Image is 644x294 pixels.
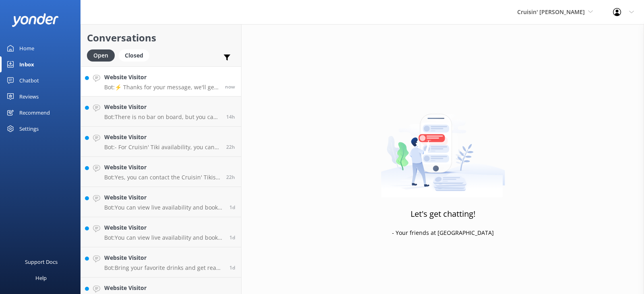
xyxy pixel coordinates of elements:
div: Open [87,49,115,62]
p: Bot: You can view live availability and book your Cruisin' Tiki online at [URL][DOMAIN_NAME]. [104,234,223,241]
a: Closed [119,51,153,60]
h4: Website Visitor [104,253,223,262]
div: Closed [119,49,149,62]
span: 07:35pm 17-Aug-2025 (UTC -05:00) America/Cancun [226,113,235,120]
img: artwork of a man stealing a conversation from at giant smartphone [381,97,505,197]
p: Bot: Bring your favorite drinks and get ready to party on the water! We’ll have a large cooler wi... [104,264,223,271]
span: 06:34am 17-Aug-2025 (UTC -05:00) America/Cancun [229,204,235,211]
p: Bot: Yes, you can contact the Cruisin' Tikis Wilmington team at [PHONE_NUMBER]. [104,174,220,181]
h4: Website Visitor [104,163,220,172]
span: 11:43am 17-Aug-2025 (UTC -05:00) America/Cancun [226,174,235,181]
span: 06:33am 17-Aug-2025 (UTC -05:00) America/Cancun [229,234,235,241]
span: 09:53am 18-Aug-2025 (UTC -05:00) America/Cancun [225,83,235,90]
a: Website VisitorBot:Bring your favorite drinks and get ready to party on the water! We’ll have a l... [81,247,241,278]
h4: Website Visitor [104,133,220,142]
span: 11:49am 17-Aug-2025 (UTC -05:00) America/Cancun [226,144,235,150]
img: yonder-white-logo.png [12,13,58,27]
div: Support Docs [25,254,58,270]
span: Cruisin' [PERSON_NAME] [517,8,585,16]
a: Open [87,51,119,60]
h2: Conversations [87,30,235,45]
p: Bot: - For Cruisin' Tiki availability, you can view live availability and book online at [URL][DO... [104,144,220,151]
p: - Your friends at [GEOGRAPHIC_DATA] [392,228,494,237]
span: 06:36pm 16-Aug-2025 (UTC -05:00) America/Cancun [229,264,235,271]
div: Recommend [19,105,50,121]
div: Inbox [19,56,34,72]
div: Chatbot [19,72,39,88]
h4: Website Visitor [104,193,223,202]
h3: Let's get chatting! [411,208,475,220]
div: Home [19,40,34,56]
h4: Website Visitor [104,103,220,111]
p: Bot: There is no bar on board, but you can bring your favorite drinks. A large cooler with ice wi... [104,113,220,121]
p: Bot: ⚡ Thanks for your message, we'll get back to you as soon as we can. You're also welcome to k... [104,84,219,91]
a: Website VisitorBot:You can view live availability and book your Cruisin' Tiki online at [URL][DOM... [81,217,241,247]
a: Website VisitorBot:There is no bar on board, but you can bring your favorite drinks. A large cool... [81,97,241,127]
div: Settings [19,121,39,137]
a: Website VisitorBot:You can view live availability and book your Cruisin' Tiki online at [URL][DOM... [81,187,241,217]
div: Reviews [19,88,39,105]
a: Website VisitorBot:⚡ Thanks for your message, we'll get back to you as soon as we can. You're als... [81,66,241,97]
h4: Website Visitor [104,284,223,292]
h4: Website Visitor [104,73,219,82]
h4: Website Visitor [104,223,223,232]
a: Website VisitorBot:Yes, you can contact the Cruisin' Tikis Wilmington team at [PHONE_NUMBER].22h [81,157,241,187]
div: Help [35,270,47,286]
a: Website VisitorBot:- For Cruisin' Tiki availability, you can view live availability and book onli... [81,127,241,157]
p: Bot: You can view live availability and book your Cruisin' Tiki online at [URL][DOMAIN_NAME]. [104,204,223,211]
